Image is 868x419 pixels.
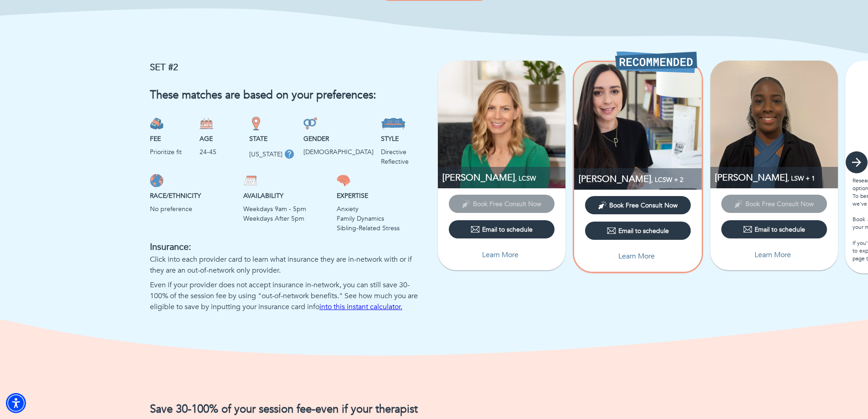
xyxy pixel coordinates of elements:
span: Book Free Consult Now [609,201,678,210]
p: LCSW [442,171,565,184]
p: State [249,134,296,144]
p: Click into each provider card to learn what insurance they are in-network with or if they are an ... [150,254,423,276]
p: Learn More [618,251,655,262]
p: Reflective [381,157,423,166]
img: State [249,117,263,130]
button: Learn More [585,247,691,265]
button: Learn More [721,246,827,264]
p: Expertise [337,191,423,201]
div: Email to schedule [607,226,669,235]
span: This provider has not yet shared their calendar link. Please email the provider to schedule [449,199,555,208]
p: Gender [303,134,374,144]
p: Weekdays After 5pm [243,214,329,223]
p: Race/Ethnicity [150,191,236,201]
button: Email to schedule [585,222,691,240]
h2: These matches are based on your preferences: [150,89,423,102]
span: , LCSW + 2 [651,176,683,184]
p: Insurance: [150,240,423,254]
button: Email to schedule [449,220,555,238]
p: Style [381,134,423,144]
img: Mary Osman profile [438,61,565,188]
p: [US_STATE] [249,150,282,159]
p: 24-45 [200,147,242,157]
div: Accessibility Menu [6,393,26,413]
img: Availability [243,174,257,187]
p: LCSW, SIFI, Coaching [579,173,702,185]
img: Age [200,117,213,130]
button: Learn More [449,246,555,264]
img: Expertise [337,174,350,187]
p: Age [200,134,242,144]
a: into this instant calculator. [319,302,402,312]
button: Book Free Consult Now [585,196,691,214]
p: [DEMOGRAPHIC_DATA] [303,147,374,157]
span: This provider has not yet shared their calendar link. Please email the provider to schedule [721,199,827,208]
img: Sheryl Hugh profile [710,61,838,188]
p: Family Dynamics [337,214,423,223]
p: [PERSON_NAME] [715,171,838,184]
p: Fee [150,134,192,144]
img: Gender [303,117,317,130]
p: No preference [150,204,236,214]
p: Prioritize fit [150,147,192,157]
img: Race/Ethnicity [150,174,164,187]
p: Weekdays 9am - 5pm [243,204,329,214]
span: , LSW + 1 [787,174,815,183]
button: tooltip [282,147,296,161]
div: Email to schedule [743,225,805,234]
p: Even if your provider does not accept insurance in-network, you can still save 30-100% of the ses... [150,279,423,312]
img: Recommended Therapist [615,51,697,73]
img: Style [381,117,406,130]
button: Email to schedule [721,220,827,238]
span: , LCSW [515,174,536,183]
p: Learn More [482,249,519,260]
p: Sibling-Related Stress [337,223,423,233]
div: Email to schedule [471,225,533,234]
p: Anxiety [337,204,423,214]
p: Availability [243,191,329,201]
p: SET #2 [150,61,423,74]
p: Directive [381,147,423,157]
img: Pamela Polizzi profile [574,62,702,190]
img: Fee [150,117,164,130]
p: Learn More [755,249,791,260]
